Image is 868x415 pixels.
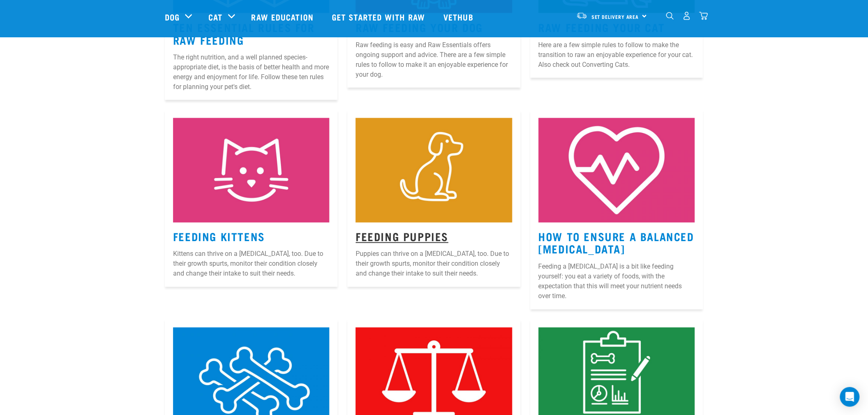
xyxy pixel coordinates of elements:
p: Feeding a [MEDICAL_DATA] is a bit like feeding yourself: you eat a variety of foods, with the exp... [539,262,695,301]
a: Feeding Kittens [173,233,265,239]
p: The right nutrition, and a well planned species-appropriate diet, is the basis of better health a... [173,52,329,92]
p: Kittens can thrive on a [MEDICAL_DATA], too. Due to their growth spurts, monitor their condition ... [173,249,329,279]
img: van-moving.png [576,12,587,19]
span: Set Delivery Area [592,15,639,18]
div: Open Intercom Messenger [840,387,860,407]
img: home-icon-1@2x.png [666,12,674,20]
img: 5.jpg [539,118,695,222]
a: How to Ensure a Balanced [MEDICAL_DATA] [539,233,694,252]
img: user.png [683,11,691,20]
p: Puppies can thrive on a [MEDICAL_DATA], too. Due to their growth spurts, monitor their condition ... [356,249,512,279]
img: Kitten-Icon.jpg [173,118,329,222]
a: Ten Essential Rules for Raw Feeding [173,24,315,43]
a: Cat [208,11,222,23]
a: Raw Education [243,0,324,33]
a: Get started with Raw [324,0,435,33]
a: Feeding Puppies [356,233,448,239]
p: Raw feeding is easy and Raw Essentials offers ongoing support and advice. There are a few simple ... [356,40,512,80]
a: Dog [165,11,180,23]
a: Vethub [435,0,484,33]
img: home-icon@2x.png [699,11,708,20]
img: Puppy-Icon.jpg [356,118,512,222]
p: Here are a few simple rules to follow to make the transition to raw an enjoyable experience for y... [539,40,695,70]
